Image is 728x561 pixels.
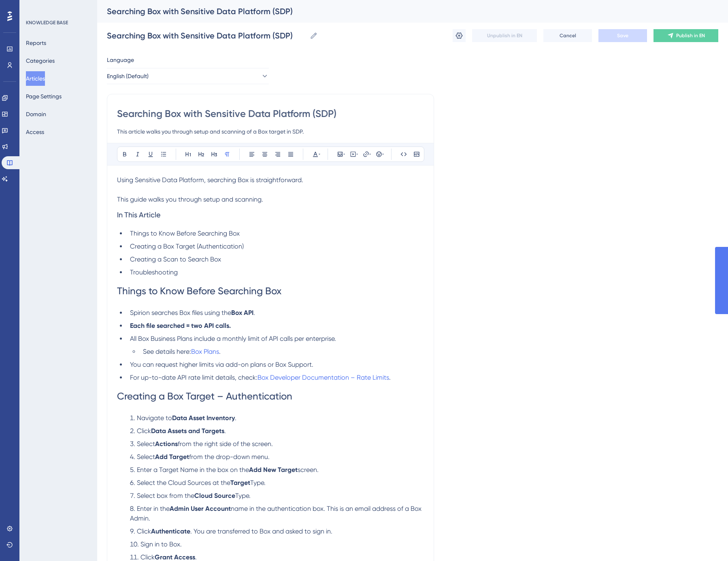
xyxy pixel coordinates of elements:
a: Box Plans [191,348,219,355]
strong: Grant Access [155,553,195,561]
span: Troubleshooting [130,268,178,276]
span: Enter a Target Name in the box on the [137,466,249,474]
button: Categories [26,53,55,68]
span: Language [107,55,134,65]
div: Searching Box with Sensitive Data Platform (SDP) [107,6,698,17]
span: Cancel [560,32,576,39]
span: You can request higher limits via add-on plans or Box Support. [130,361,313,368]
span: . [389,374,391,381]
span: Navigate to [137,414,172,422]
button: Reports [26,36,46,50]
span: Sign in to Box. [140,540,182,548]
strong: Actions [155,440,178,448]
span: For up-to-date API rate limit details, check: [130,374,258,381]
span: English (Default) [107,71,149,81]
strong: Target [230,479,250,487]
strong: Data Asset Inventory [172,414,235,422]
strong: Admin User Account [170,505,231,512]
span: Spirion searches Box files using the [130,309,231,317]
input: Article Name [107,30,307,41]
span: Things to Know Before Searching Box [130,229,240,237]
span: Unpublish in EN [487,32,522,39]
span: . [219,348,221,355]
button: Page Settings [26,89,62,104]
span: Things to Know Before Searching Box [117,285,281,297]
span: Select [137,440,155,448]
span: . [195,553,197,561]
span: Publish in EN [676,32,705,39]
button: English (Default) [107,68,269,84]
button: Unpublish in EN [472,29,537,42]
span: . [253,309,255,317]
span: . [224,427,226,435]
span: Select [137,453,155,461]
span: Creating a Scan to Search Box [130,255,221,263]
span: . [235,414,236,422]
button: Articles [26,71,45,86]
span: Save [617,32,628,39]
span: from the drop-down menu. [189,453,270,461]
strong: Authenticate [151,527,190,535]
span: Creating a Box Target – Authentication [117,391,292,402]
span: Creating a Box Target (Authentication) [130,242,244,250]
strong: Data Assets and Targets [151,427,224,435]
a: Box Developer Documentation – Rate Limits [258,374,389,381]
span: Click [137,527,151,535]
span: Click [137,427,151,435]
span: Type. [235,492,251,499]
button: Save [598,29,647,42]
strong: Box API [231,309,253,317]
span: Select box from the [137,492,194,499]
strong: Add New Target [249,466,298,474]
span: Type. [250,479,266,487]
strong: Add Target [155,453,189,461]
span: Enter in the [137,505,170,512]
span: In This Article [117,210,160,219]
button: Access [26,125,44,139]
button: Cancel [543,29,592,42]
button: Publish in EN [653,29,718,42]
button: Domain [26,107,46,121]
input: Article Description [117,127,424,136]
span: name in the authentication box. This is an email address of a Box Admin. [130,505,423,522]
span: Click [140,553,155,561]
span: Using Sensitive Data Platform, searching Box is straightforward. [117,176,303,184]
strong: Each file searched = two API calls. [130,322,231,329]
span: . You are transferred to Box and asked to sign in. [190,527,332,535]
strong: Cloud Source [194,492,235,499]
input: Article Title [117,107,424,120]
span: Select the Cloud Sources at the [137,479,230,487]
span: This guide walks you through setup and scanning. [117,195,263,203]
span: All Box Business Plans include a monthly limit of API calls per enterprise. [130,335,336,342]
span: See details here: [143,348,191,355]
iframe: UserGuiding AI Assistant Launcher [694,529,718,553]
span: from the right side of the screen. [178,440,273,448]
span: screen. [298,466,319,474]
div: KNOWLEDGE BASE [26,19,68,26]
